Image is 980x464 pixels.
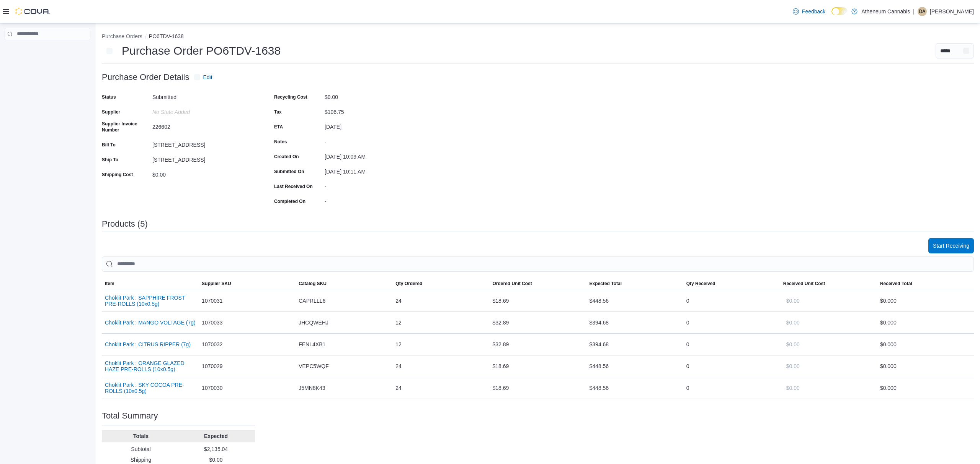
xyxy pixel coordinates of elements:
[202,383,223,393] span: 1070030
[102,157,118,163] label: Ship To
[102,43,117,58] button: Next
[274,94,307,100] label: Recycling Cost
[786,297,800,305] span: $0.00
[489,380,586,396] div: $18.69
[918,7,927,16] div: Destiny Ashdown
[105,456,177,464] p: Shipping
[152,106,255,115] div: No State added
[395,281,422,287] span: Qty Ordered
[105,382,196,394] button: Choklit Park : SKY COCOA PRE-ROLLS (10x0.5g)
[274,198,305,204] label: Completed On
[105,295,196,307] button: Choklit Park : SAPPHIRE FROST PRE-ROLLS (10x0.5g)
[202,340,223,349] span: 1070032
[683,277,780,290] button: Qty Received
[392,277,489,290] button: Qty Ordered
[880,340,971,349] div: $0.00 0
[102,219,148,229] h3: Products (5)
[831,7,848,15] input: Dark Mode
[102,277,199,290] button: Item
[861,7,910,16] p: Atheneum Cannabis
[325,151,427,160] div: [DATE] 10:09 AM
[202,281,231,287] span: Supplier SKU
[586,293,683,308] div: $448.56
[203,73,212,81] span: Edit
[780,277,877,290] button: Received Unit Cost
[790,4,828,19] a: Feedback
[299,296,325,305] span: CAPRLLL6
[686,281,715,287] span: Qty Received
[783,315,803,330] button: $0.00
[802,8,825,15] span: Feedback
[492,281,532,287] span: Ordered Unit Cost
[202,318,223,327] span: 1070033
[152,154,255,163] div: [STREET_ADDRESS]
[586,359,683,374] div: $448.56
[683,293,780,308] div: 0
[325,136,427,145] div: -
[102,32,974,42] nav: An example of EuiBreadcrumbs
[202,296,223,305] span: 1070031
[928,238,974,253] button: Start Receiving
[590,281,622,287] span: Expected Total
[152,139,255,148] div: [STREET_ADDRESS]
[877,277,974,290] button: Received Total
[786,319,800,326] span: $0.00
[392,315,489,330] div: 12
[105,341,191,347] button: Choklit Park : CITRUS RIPPER (7g)
[299,340,325,349] span: FENL4XB1
[105,432,177,440] p: Totals
[274,139,287,145] label: Notes
[880,362,971,371] div: $0.00 0
[683,380,780,396] div: 0
[786,341,800,348] span: $0.00
[489,315,586,330] div: $32.89
[149,33,184,39] button: PO6TDV-1638
[489,277,586,290] button: Ordered Unit Cost
[392,293,489,308] div: 24
[683,315,780,330] div: 0
[786,384,800,392] span: $0.00
[919,7,926,16] span: DA
[152,121,255,130] div: 226602
[325,121,427,130] div: [DATE]
[325,195,427,204] div: -
[489,337,586,352] div: $32.89
[783,293,803,308] button: $0.00
[102,94,116,100] label: Status
[105,360,196,372] button: Choklit Park : ORANGE GLAZED HAZE PRE-ROLLS (10x0.5g)
[299,383,325,393] span: J5MN8K43
[274,109,282,115] label: Tax
[586,380,683,396] div: $448.56
[274,169,304,175] label: Submitted On
[783,380,803,396] button: $0.00
[102,142,116,148] label: Bill To
[152,169,255,178] div: $0.00
[102,33,142,39] button: Purchase Orders
[325,165,427,175] div: [DATE] 10:11 AM
[296,277,392,290] button: Catalog SKU
[102,109,120,115] label: Supplier
[102,172,133,178] label: Shipping Cost
[5,42,90,60] nav: Complex example
[586,337,683,352] div: $394.68
[325,106,427,115] div: $106.75
[102,73,189,82] h3: Purchase Order Details
[933,242,969,250] span: Start Receiving
[105,445,177,453] p: Subtotal
[930,7,974,16] p: [PERSON_NAME]
[180,456,252,464] p: $0.00
[274,183,313,190] label: Last Received On
[299,318,328,327] span: JHCQWEHJ
[880,281,912,287] span: Received Total
[274,124,283,130] label: ETA
[786,362,800,370] span: $0.00
[489,293,586,308] div: $18.69
[299,362,329,371] span: VEPC5WQF
[880,318,971,327] div: $0.00 0
[325,180,427,190] div: -
[392,337,489,352] div: 12
[913,7,915,16] p: |
[783,281,825,287] span: Received Unit Cost
[191,70,216,85] button: Edit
